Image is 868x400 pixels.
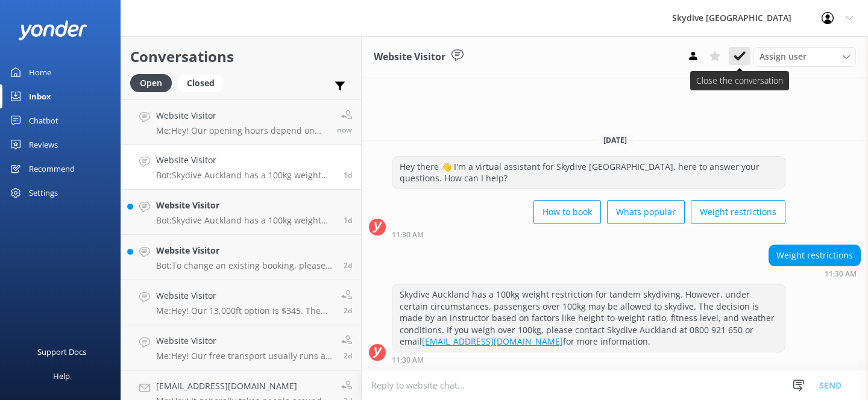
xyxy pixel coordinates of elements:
[691,200,785,224] button: Weight restrictions
[156,260,335,271] p: Bot: To change an existing booking, please forward your skydive booking confirmation to [EMAIL_AD...
[344,260,352,270] span: Sep 13 2025 07:35pm (UTC +12:00) Pacific/Auckland
[29,133,58,157] div: Reviews
[53,364,70,388] div: Help
[156,289,332,302] h4: Website Visitor
[607,200,685,224] button: Whats popular
[392,231,424,239] strong: 11:30 AM
[596,135,634,145] span: [DATE]
[18,20,87,40] img: yonder-white-logo.png
[178,76,230,89] a: Closed
[374,49,445,65] h3: Website Visitor
[156,305,332,316] p: Me: Hey! Our 13,000ft option is $345. The 16,000ft jump is $445 which is reflected on our website...
[392,355,785,364] div: Sep 14 2025 11:30am (UTC +12:00) Pacific/Auckland
[121,190,361,235] a: Website VisitorBot:Skydive Auckland has a 100kg weight restriction for tandem skydiving. However,...
[156,380,332,393] h4: [EMAIL_ADDRESS][DOMAIN_NAME]
[344,305,352,316] span: Sep 13 2025 05:09pm (UTC +12:00) Pacific/Auckland
[29,181,58,205] div: Settings
[337,125,352,135] span: Sep 15 2025 09:02pm (UTC +12:00) Pacific/Auckland
[29,157,75,181] div: Recommend
[344,215,352,225] span: Sep 14 2025 08:39am (UTC +12:00) Pacific/Auckland
[121,280,361,325] a: Website VisitorMe:Hey! Our 13,000ft option is $345. The 16,000ft jump is $445 which is reflected ...
[344,351,352,361] span: Sep 13 2025 05:08pm (UTC +12:00) Pacific/Auckland
[825,270,857,278] strong: 11:30 AM
[392,357,424,364] strong: 11:30 AM
[121,99,361,145] a: Website VisitorMe:Hey! Our opening hours depend on our bookings for the day and what the weather ...
[392,230,785,239] div: Sep 14 2025 11:30am (UTC +12:00) Pacific/Auckland
[156,351,332,361] p: Me: Hey! Our free transport usually runs at an 8:30am pickup for a 10am booking time. Please send...
[156,125,328,136] p: Me: Hey! Our opening hours depend on our bookings for the day and what the weather is looking lik...
[156,199,335,212] h4: Website Visitor
[29,84,51,108] div: Inbox
[392,157,785,189] div: Hey there 👋 I'm a virtual assistant for Skydive [GEOGRAPHIC_DATA], here to answer your questions....
[156,334,332,348] h4: Website Visitor
[156,109,328,122] h4: Website Visitor
[533,200,601,224] button: How to book
[29,108,58,133] div: Chatbot
[37,340,86,364] div: Support Docs
[130,76,178,89] a: Open
[769,269,861,278] div: Sep 14 2025 11:30am (UTC +12:00) Pacific/Auckland
[121,235,361,280] a: Website VisitorBot:To change an existing booking, please forward your skydive booking confirmatio...
[121,325,361,370] a: Website VisitorMe:Hey! Our free transport usually runs at an 8:30am pickup for a 10am booking tim...
[29,60,51,84] div: Home
[178,74,224,92] div: Closed
[344,170,352,180] span: Sep 14 2025 11:30am (UTC +12:00) Pacific/Auckland
[156,170,335,181] p: Bot: Skydive Auckland has a 100kg weight restriction for tandem skydiving. However, under certain...
[156,215,335,226] p: Bot: Skydive Auckland has a 100kg weight restriction for tandem skydiving. However, under certain...
[392,284,785,352] div: Skydive Auckland has a 100kg weight restriction for tandem skydiving. However, under certain circ...
[753,47,856,66] div: Assign User
[156,154,335,167] h4: Website Visitor
[156,244,335,257] h4: Website Visitor
[422,336,563,347] a: [EMAIL_ADDRESS][DOMAIN_NAME]
[759,50,807,63] span: Assign user
[130,45,352,68] h2: Conversations
[130,74,172,92] div: Open
[769,245,860,266] div: Weight restrictions
[121,145,361,190] a: Website VisitorBot:Skydive Auckland has a 100kg weight restriction for tandem skydiving. However,...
